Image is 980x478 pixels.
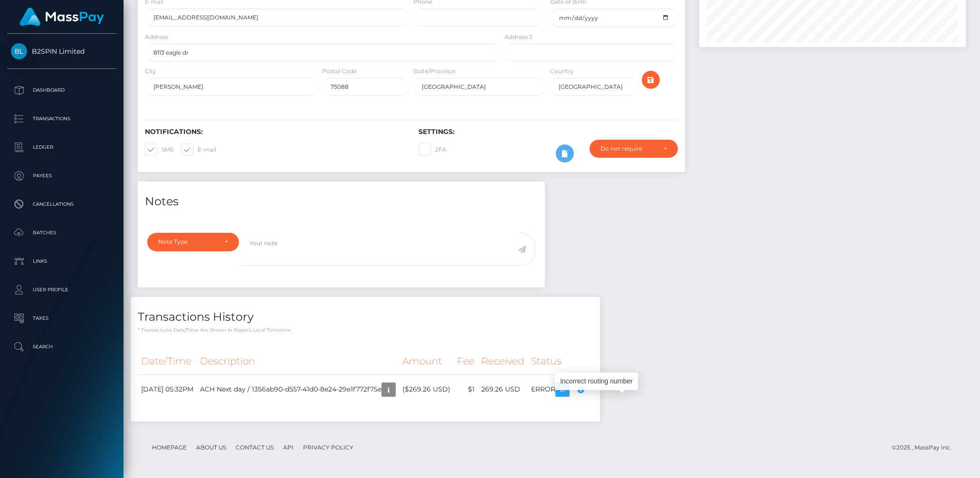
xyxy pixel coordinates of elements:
p: Ledger [11,140,113,154]
p: Transactions [11,112,113,126]
a: Dashboard [7,78,116,102]
label: Address 2 [504,33,533,41]
a: Homepage [148,440,190,455]
th: Description [197,348,399,374]
a: API [279,440,297,455]
p: Links [11,254,113,268]
h4: Notes [145,193,538,210]
label: Postal Code [322,67,357,76]
p: Payees [11,169,113,183]
a: Links [7,249,116,273]
p: Search [11,340,113,354]
p: Taxes [11,311,113,325]
th: Received [478,348,528,374]
div: Incorrect routing number [555,373,638,390]
h6: Notifications: [145,128,404,136]
a: Ledger [7,135,116,159]
a: Privacy Policy [299,440,357,455]
a: Taxes [7,306,116,330]
label: State/Province [413,67,456,76]
label: 2FA [419,143,447,156]
div: © 2025 , MassPay Inc. [892,442,959,453]
h4: Transactions History [138,309,593,325]
p: Dashboard [11,83,113,97]
td: 269.26 USD [478,374,528,404]
span: B2SPIN Limited [7,47,116,56]
p: Cancellations [11,197,113,211]
a: Batches [7,221,116,245]
h6: Settings: [419,128,678,136]
td: $1 [454,374,478,404]
th: Fee [454,348,478,374]
td: ($269.26 USD) [399,374,454,404]
p: Batches [11,226,113,240]
img: MassPay Logo [19,8,104,26]
p: * Transactions date/time are shown in payee's local timezone [138,326,593,334]
div: Do not require [600,145,656,153]
td: ERROR [528,374,593,404]
a: User Profile [7,278,116,302]
a: About Us [192,440,230,455]
button: Do not require [590,140,678,158]
a: Transactions [7,107,116,131]
label: E-mail [181,143,216,156]
label: City [145,67,156,76]
div: Note Type [158,238,217,246]
button: Note Type [147,233,239,251]
p: User Profile [11,283,113,297]
label: Address [145,33,168,41]
td: [DATE] 05:32PM [138,374,197,404]
label: SMS [145,143,173,156]
a: Search [7,335,116,359]
th: Status [528,348,593,374]
a: Cancellations [7,192,116,216]
th: Date/Time [138,348,197,374]
td: ACH Next day / 1356ab90-d557-41d0-8e24-29e1f772f75e [197,374,399,404]
a: Payees [7,164,116,188]
label: Country [550,67,574,76]
th: Amount [399,348,454,374]
a: Contact Us [232,440,277,455]
img: B2SPIN Limited [11,43,27,59]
